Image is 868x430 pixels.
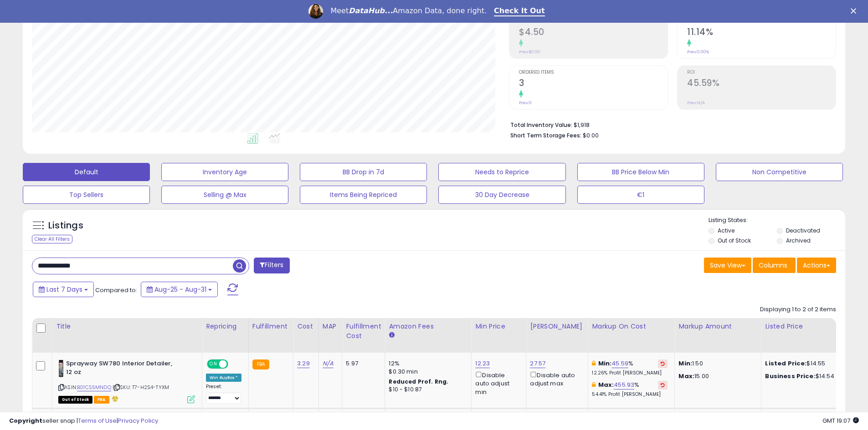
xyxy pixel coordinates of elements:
[530,370,581,388] div: Disable auto adjust max
[300,163,427,181] button: BB Drop in 7d
[58,359,195,402] div: ASIN:
[718,227,734,234] label: Active
[297,322,315,331] div: Cost
[592,370,668,376] p: 12.26% Profit [PERSON_NAME]
[109,395,119,402] i: hazardous material
[297,359,310,368] a: 3.29
[592,391,668,398] p: 54.41% Profit [PERSON_NAME]
[765,372,815,380] b: Business Price:
[252,322,289,331] div: Fulfillment
[718,237,751,244] label: Out of Stock
[23,163,150,181] button: Default
[161,186,288,204] button: Selling @ Max
[389,386,464,394] div: $10 - $10.87
[797,258,836,273] button: Actions
[346,322,381,341] div: Fulfillment Cost
[206,322,245,331] div: Repricing
[765,322,844,331] div: Listed Price
[519,19,668,24] span: Profit
[519,78,668,90] h2: 3
[786,237,811,244] label: Archived
[687,27,836,39] h2: 11.14%
[349,6,393,15] i: DataHub...
[300,186,427,204] button: Items Being Repriced
[598,359,612,368] b: Min:
[611,359,628,368] a: 45.59
[577,163,704,181] button: BB Price Below Min
[510,132,581,139] b: Short Term Storage Fees:
[66,359,177,379] b: Sprayway SW780 Interior Detailer, 12 oz
[438,186,565,204] button: 30 Day Decrease
[118,416,158,425] a: Privacy Policy
[389,331,394,339] small: Amazon Fees.
[530,359,545,368] a: 27.57
[765,359,806,368] b: Listed Price:
[141,282,218,297] button: Aug-25 - Aug-31
[389,322,467,331] div: Amazon Fees
[510,121,572,129] b: Total Inventory Value:
[687,70,836,75] span: ROI
[346,359,378,368] div: 5.97
[614,380,634,390] a: 455.93
[678,322,757,331] div: Markup Amount
[33,282,94,297] button: Last 7 Days
[113,384,169,391] span: | SKU: T7-H2S4-TYXM
[308,4,323,19] img: Profile image for Georgie
[94,396,109,404] span: FBA
[519,49,540,55] small: Prev: $0.00
[687,100,705,106] small: Prev: N/A
[252,359,269,369] small: FBA
[759,261,787,270] span: Columns
[583,131,599,140] span: $0.00
[48,219,83,232] h5: Listings
[592,381,668,398] div: %
[323,322,338,331] div: MAP
[9,416,42,425] strong: Copyright
[510,119,829,130] li: $1,918
[389,359,464,368] div: 12%
[598,380,614,389] b: Max:
[786,227,820,234] label: Deactivated
[254,258,289,273] button: Filters
[389,378,448,385] b: Reduced Prof. Rng.
[227,360,241,368] span: OFF
[519,100,532,106] small: Prev: 0
[56,322,198,331] div: Title
[519,27,668,39] h2: $4.50
[687,49,709,55] small: Prev: 0.00%
[78,416,117,425] a: Terms of Use
[687,19,836,24] span: Avg. Buybox Share
[519,70,668,75] span: Ordered Items
[592,359,668,376] div: %
[206,384,241,404] div: Preset:
[154,285,206,294] span: Aug-25 - Aug-31
[687,78,836,90] h2: 45.59%
[678,372,694,380] strong: Max:
[161,163,288,181] button: Inventory Age
[206,374,241,382] div: Win BuyBox *
[716,163,843,181] button: Non Competitive
[760,305,836,314] div: Displaying 1 to 2 of 2 items
[765,359,841,368] div: $14.55
[58,396,92,404] span: All listings that are currently out of stock and unavailable for purchase on Amazon
[709,216,845,225] p: Listing States:
[323,359,334,368] a: N/A
[208,360,219,368] span: ON
[678,372,754,380] p: 15.00
[58,359,64,378] img: 41UwZKUtVVL._SL40_.jpg
[32,235,72,243] div: Clear All Filters
[95,286,137,294] span: Compared to:
[678,359,754,368] p: 1.50
[475,322,522,331] div: Min Price
[530,322,584,331] div: [PERSON_NAME]
[475,359,490,368] a: 12.23
[765,372,841,380] div: $14.54
[389,368,464,376] div: $0.30 min
[475,370,519,396] div: Disable auto adjust min
[851,8,860,14] div: Close
[577,186,704,204] button: €1
[494,6,545,16] a: Check It Out
[46,285,82,294] span: Last 7 Days
[330,6,487,15] div: Meet Amazon Data, done right.
[77,384,111,391] a: B01CS5MNDQ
